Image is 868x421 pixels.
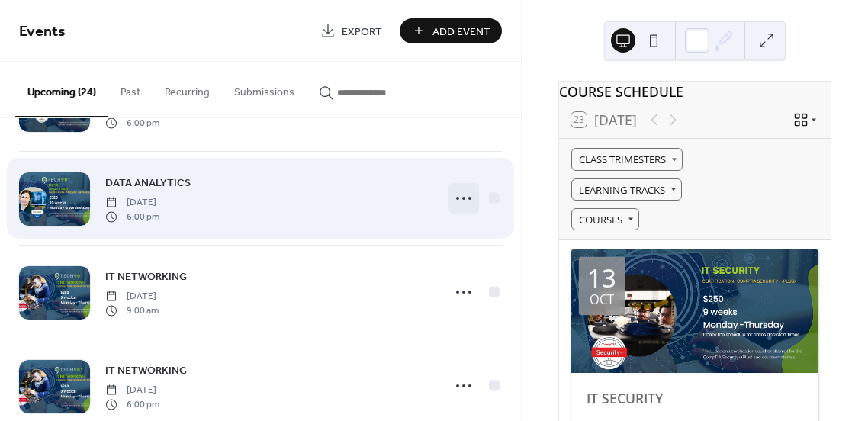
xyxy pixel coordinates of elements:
span: Export [342,24,382,40]
span: 6:00 pm [105,397,159,411]
span: [DATE] [105,384,159,397]
span: [DATE] [105,290,159,304]
span: Add Event [432,24,490,40]
span: 6:00 pm [105,210,159,223]
button: Past [108,62,153,116]
button: Recurring [153,62,222,116]
span: 6:00 pm [105,116,159,130]
span: DATA ANALYTICS [105,175,191,191]
a: IT NETWORKING [105,362,187,379]
span: Events [19,17,66,47]
button: Add Event [400,18,502,43]
button: Submissions [222,62,307,116]
button: Upcoming (24) [15,62,108,117]
a: IT NETWORKING [105,268,187,285]
span: IT NETWORKING [105,363,187,379]
div: 13 [587,265,616,291]
a: DATA ANALYTICS [105,174,191,191]
div: COURSE SCHEDULE [559,82,831,101]
span: [DATE] [105,196,159,210]
span: IT NETWORKING [105,269,187,285]
a: IT SECURITY [587,389,663,407]
a: Export [309,18,394,43]
div: Oct [590,294,614,307]
span: 9:00 am [105,304,159,317]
